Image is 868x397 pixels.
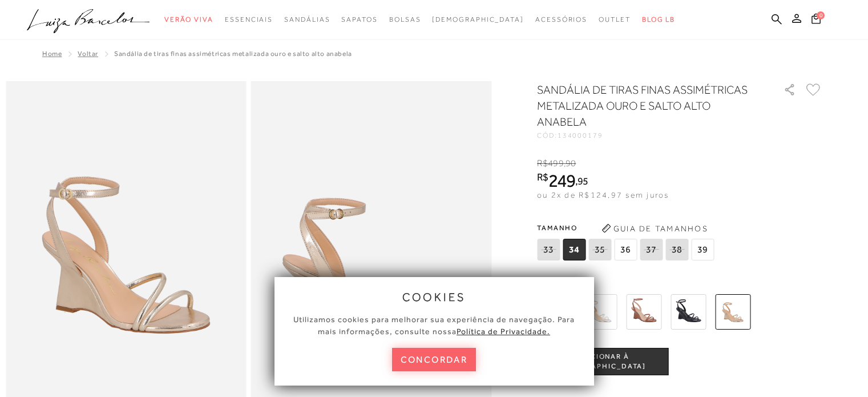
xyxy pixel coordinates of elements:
[626,294,661,330] img: SANDÁLIA DE TIRAS FINAS ASSIMÉTRICAS EM COURO VERNIZ CARAMELO E SALTO ALTO ANABELA
[114,50,352,58] span: SANDÁLIA DE TIRAS FINAS ASSIMÉTRICAS METALIZADA OURO E SALTO ALTO ANABELA
[389,9,421,30] a: noSubCategoriesText
[392,348,477,371] button: concordar
[566,158,576,169] span: 90
[341,15,377,23] span: Sapatos
[225,9,273,30] a: noSubCategoriesText
[535,9,587,30] a: noSubCategoriesText
[564,158,576,169] i: ,
[640,239,663,260] span: 37
[642,9,675,30] a: BLOG LB
[402,291,466,303] span: cookies
[284,15,330,23] span: Sandálias
[665,239,688,260] span: 38
[548,170,575,191] span: 249
[284,9,330,30] a: noSubCategoriesText
[597,219,712,238] button: Guia de Tamanhos
[537,132,765,139] div: CÓD:
[537,239,560,260] span: 33
[691,239,714,260] span: 39
[537,82,751,130] h1: SANDÁLIA DE TIRAS FINAS ASSIMÉTRICAS METALIZADA OURO E SALTO ALTO ANABELA
[457,327,550,336] a: Política de Privacidade.
[578,175,588,187] span: 95
[293,315,575,336] span: Utilizamos cookies para melhorar sua experiência de navegação. Para mais informações, consulte nossa
[715,294,750,330] img: SANDÁLIA DE TIRAS FINAS ASSIMÉTRICAS METALIZADA OURO E SALTO ALTO ANABELA
[432,15,524,23] span: [DEMOGRAPHIC_DATA]
[164,9,213,30] a: noSubCategoriesText
[588,239,611,260] span: 35
[599,9,631,30] a: noSubCategoriesText
[671,294,706,330] img: SANDÁLIA DE TIRAS FINAS ASSIMÉTRICAS EM COURO VERNIZ PRETO E SALTO ALTO ANABELA
[535,15,587,23] span: Acessórios
[432,9,524,30] a: noSubCategoriesText
[614,239,637,260] span: 36
[548,158,563,169] span: 499
[389,15,421,23] span: Bolsas
[537,190,669,199] span: ou 2x de R$124,97 sem juros
[599,15,631,23] span: Outlet
[537,172,548,182] i: R$
[537,282,822,288] span: Mais cores
[341,9,377,30] a: noSubCategoriesText
[563,239,586,260] span: 34
[164,15,213,23] span: Verão Viva
[537,219,717,236] span: Tamanho
[537,158,548,169] i: R$
[42,50,62,58] a: Home
[225,15,273,23] span: Essenciais
[642,15,675,23] span: BLOG LB
[817,11,825,19] span: 0
[808,13,824,28] button: 0
[78,50,98,58] a: Voltar
[558,131,603,139] span: 134000179
[575,176,588,186] i: ,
